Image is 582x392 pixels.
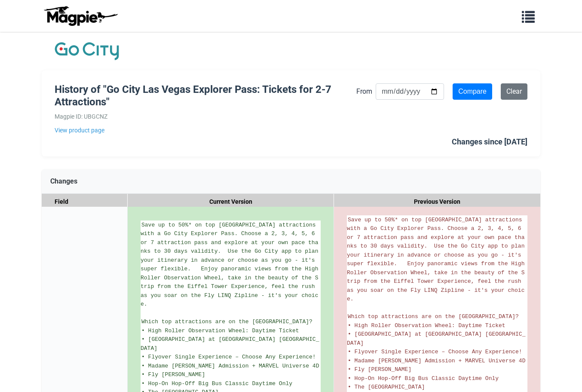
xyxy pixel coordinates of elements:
span: • Flyover Single Experience – Choose Any Experience! [141,354,316,360]
span: Save up to 50%* on top [GEOGRAPHIC_DATA] attractions with a Go City Explorer Pass. Choose a 2, 3,... [347,217,528,303]
span: Which top attractions are on the [GEOGRAPHIC_DATA]? [348,313,519,320]
img: logo-ab69f6fb50320c5b225c76a69d11143b.png [42,6,119,26]
input: Compare [453,83,492,100]
div: Changes since [DATE] [452,136,527,148]
span: • High Roller Observation Wheel: Daytime Ticket [348,322,505,329]
span: • High Roller Observation Wheel: Daytime Ticket [141,328,299,334]
span: Which top attractions are on the [GEOGRAPHIC_DATA]? [141,318,312,325]
a: View product page [55,126,356,135]
span: • Fly [PERSON_NAME] [141,371,205,378]
div: Previous Version [334,194,540,210]
span: • Madame [PERSON_NAME] Admission + MARVEL Universe 4D [348,358,525,364]
a: Clear [501,83,527,100]
span: • [GEOGRAPHIC_DATA] at [GEOGRAPHIC_DATA] [GEOGRAPHIC_DATA] [347,331,525,346]
span: • Madame [PERSON_NAME] Admission + MARVEL Universe 4D [141,363,319,369]
span: • Fly [PERSON_NAME] [348,366,411,373]
label: From [356,86,372,97]
span: • Hop-On Hop-Off Big Bus Classic Daytime Only [141,380,292,387]
div: Magpie ID: UBGCNZ [55,112,356,121]
img: Company Logo [55,40,119,62]
div: Changes [42,169,540,194]
span: • Hop-On Hop-Off Big Bus Classic Daytime Only [348,375,499,382]
span: • [GEOGRAPHIC_DATA] at [GEOGRAPHIC_DATA] [GEOGRAPHIC_DATA] [141,336,319,352]
span: Save up to 50%* on top [GEOGRAPHIC_DATA] attractions with a Go City Explorer Pass. Choose a 2, 3,... [141,222,322,308]
div: Current Version [128,194,334,210]
div: Field [42,194,128,210]
span: • Flyover Single Experience – Choose Any Experience! [348,349,522,355]
span: • The [GEOGRAPHIC_DATA] [348,384,425,390]
h1: History of "Go City Las Vegas Explorer Pass: Tickets for 2-7 Attractions" [55,83,356,108]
